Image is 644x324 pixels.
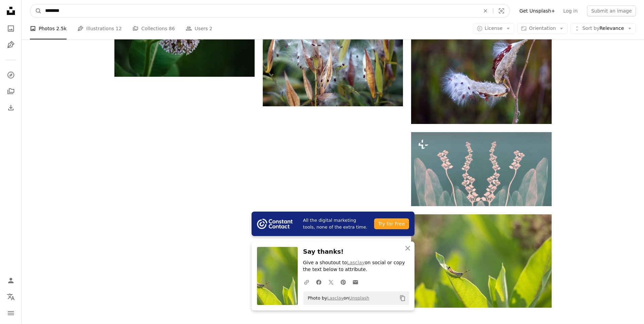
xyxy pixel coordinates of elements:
[587,5,636,16] button: Submit an image
[263,13,403,106] img: a close up of a plant with lots of white flowers
[4,38,18,52] a: Illustrations
[30,4,510,18] form: Find visuals sitewide
[325,275,337,289] a: Share on Twitter
[77,18,122,39] a: Illustrations 12
[257,219,293,229] img: file-1754318165549-24bf788d5b37
[313,275,325,289] a: Share on Facebook
[517,23,568,34] button: Orientation
[4,101,18,114] a: Download History
[4,4,18,19] a: Home — Unsplash
[582,25,599,31] span: Sort by
[411,166,551,172] a: Flowers abstract background. painting of nature. art of dream concept
[4,290,18,304] button: Language
[411,23,551,124] img: white and red plant
[4,22,18,35] a: Photos
[485,25,503,31] span: License
[209,25,213,32] span: 2
[349,275,362,289] a: Share over email
[473,23,515,34] button: License
[305,293,369,304] span: Photo by on
[169,25,175,32] span: 86
[132,18,175,39] a: Collections 86
[327,295,344,301] a: Lasclay
[374,218,409,229] div: Try for Free
[349,295,369,301] a: Unsplash
[411,214,551,308] img: brown insect on green leaf
[570,23,636,34] button: Sort byRelevance
[582,25,624,32] span: Relevance
[559,5,582,16] a: Log in
[4,68,18,82] a: Explore
[515,5,559,16] a: Get Unsplash+
[347,260,365,265] a: Lasclay
[252,212,415,236] a: All the digital marketing tools, none of the extra time.Try for Free
[4,274,18,287] a: Log in / Sign up
[337,275,349,289] a: Share on Pinterest
[411,132,551,206] img: Flowers abstract background. painting of nature. art of dream concept
[186,18,213,39] a: Users 2
[4,306,18,320] button: Menu
[397,292,408,304] button: Copy to clipboard
[263,56,403,62] a: a close up of a plant with lots of white flowers
[303,259,409,273] p: Give a shoutout to on social or copy the text below to attribute.
[411,258,551,264] a: brown insect on green leaf
[411,70,551,76] a: white and red plant
[493,4,510,17] button: Visual search
[303,217,369,231] span: All the digital marketing tools, none of the extra time.
[303,247,409,257] h3: Say thanks!
[478,4,493,17] button: Clear
[529,25,556,31] span: Orientation
[30,4,42,17] button: Search Unsplash
[4,85,18,98] a: Collections
[116,25,122,32] span: 12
